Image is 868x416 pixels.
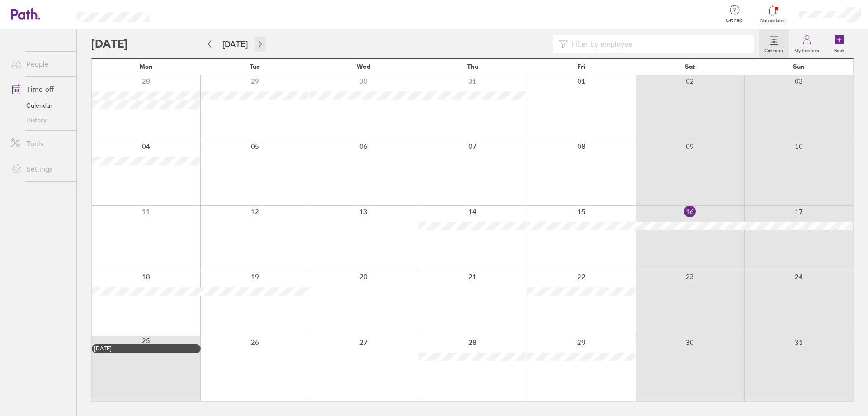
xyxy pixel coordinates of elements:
[568,35,748,53] input: Filter by employee
[829,45,850,53] label: Book
[758,5,788,24] a: Notifications
[789,45,825,53] label: My holidays
[4,80,76,98] a: Time off
[793,63,805,70] span: Sun
[4,134,76,153] a: Tools
[4,98,76,113] a: Calendar
[357,63,370,70] span: Wed
[250,63,260,70] span: Tue
[759,45,789,53] label: Calendar
[4,55,76,73] a: People
[215,37,255,52] button: [DATE]
[825,29,854,58] a: Book
[759,29,789,58] a: Calendar
[467,63,478,70] span: Thu
[4,160,76,178] a: Settings
[577,63,585,70] span: Fri
[758,18,788,24] span: Notifications
[4,113,76,127] a: History
[685,63,695,70] span: Sat
[94,345,198,352] div: [DATE]
[789,29,825,58] a: My holidays
[720,18,749,23] span: Get help
[139,63,153,70] span: Mon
